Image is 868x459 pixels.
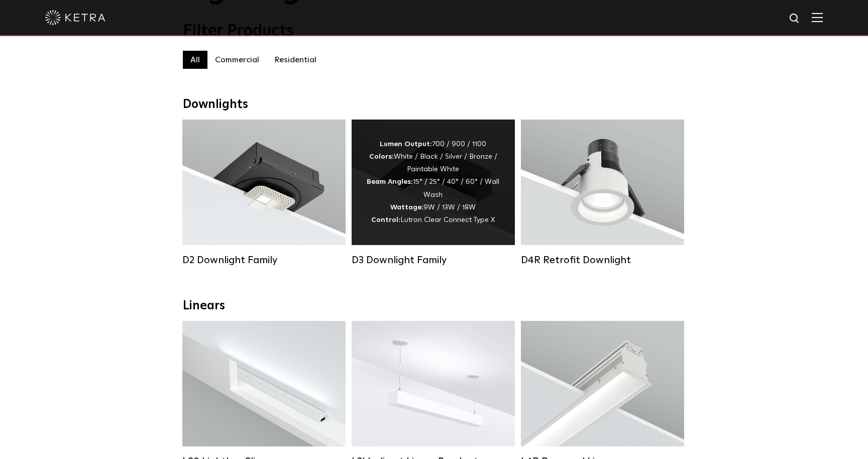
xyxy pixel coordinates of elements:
strong: Colors: [369,153,394,160]
a: D3 Downlight Family Lumen Output:700 / 900 / 1100Colors:White / Black / Silver / Bronze / Paintab... [352,120,515,265]
div: Downlights [183,97,685,112]
strong: Control: [371,216,400,223]
div: D2 Downlight Family [182,254,346,266]
label: Residential [267,51,324,69]
img: Hamburger%20Nav.svg [812,13,823,22]
div: 700 / 900 / 1100 White / Black / Silver / Bronze / Paintable White 15° / 25° / 40° / 60° / Wall W... [367,138,500,226]
div: Linears [183,299,685,313]
strong: Beam Angles: [367,178,413,185]
img: search icon [789,13,801,25]
strong: Wattage: [390,204,423,211]
img: ketra-logo-2019-white [45,10,105,25]
a: D4R Retrofit Downlight Lumen Output:800Colors:White / BlackBeam Angles:15° / 25° / 40° / 60°Watta... [521,120,684,265]
label: All [183,51,207,69]
strong: Lumen Output: [380,141,432,148]
div: D4R Retrofit Downlight [521,254,684,266]
label: Commercial [207,51,267,69]
div: D3 Downlight Family [352,254,515,266]
span: Lutron Clear Connect Type X [400,216,495,223]
a: D2 Downlight Family Lumen Output:1200Colors:White / Black / Gloss Black / Silver / Bronze / Silve... [182,120,346,265]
